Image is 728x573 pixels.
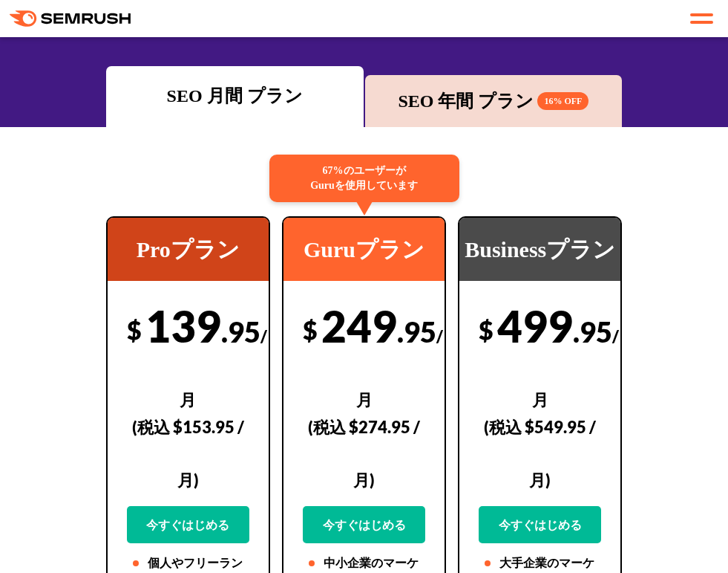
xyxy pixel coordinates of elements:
[537,92,588,110] span: 16% OFF
[479,300,601,543] div: 499
[127,506,249,543] a: 今すぐはじめる
[127,300,249,543] div: 139
[114,82,356,109] div: SEO 月間 プラン
[269,155,459,202] div: 67%のユーザーが Guruを使用しています
[303,300,425,543] div: 249
[303,401,425,506] div: (税込 $274.95 /月)
[479,401,601,506] div: (税込 $549.95 /月)
[303,506,425,543] a: 今すぐはじめる
[127,401,249,506] div: (税込 $153.95 /月)
[459,218,620,281] div: Businessプラン
[283,218,445,281] div: Guruプラン
[397,314,436,349] span: .95
[373,88,615,114] div: SEO 年間 プラン
[479,314,493,345] span: $
[108,218,269,281] div: Proプラン
[479,506,601,543] a: 今すぐはじめる
[573,314,612,349] span: .95
[221,314,260,349] span: .95
[127,314,142,345] span: $
[303,314,318,345] span: $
